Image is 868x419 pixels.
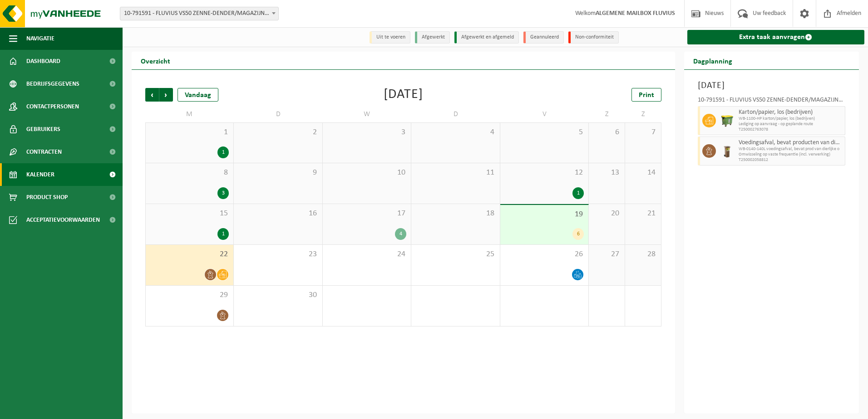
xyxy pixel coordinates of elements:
[120,7,278,20] span: 10-791591 - FLUVIUS VS50 ZENNE-DENDER/MAGAZIJN+INFRA - EREMBODEGEM
[625,106,661,122] td: Z
[238,290,317,300] span: 30
[739,157,843,163] span: T250002058812
[630,249,656,259] span: 28
[178,88,218,102] div: Vandaag
[589,106,625,122] td: Z
[26,73,79,95] span: Bedrijfsgegevens
[411,106,500,122] td: D
[323,106,411,122] td: W
[26,118,60,141] span: Gebruikers
[370,31,410,44] li: Uit te voeren
[150,290,229,300] span: 29
[568,31,619,44] li: Non-conformiteit
[150,249,229,259] span: 22
[416,127,495,137] span: 4
[593,209,620,219] span: 20
[593,249,620,259] span: 27
[217,187,229,199] div: 3
[593,168,620,178] span: 13
[26,209,100,231] span: Acceptatievoorwaarden
[630,209,656,219] span: 21
[720,144,734,158] img: WB-0140-HPE-BN-01
[505,127,584,137] span: 5
[720,114,734,127] img: WB-1100-HPE-GN-50
[26,186,68,209] span: Product Shop
[159,88,173,102] span: Volgende
[26,27,54,50] span: Navigatie
[698,79,846,93] h3: [DATE]
[739,122,843,127] span: Lediging op aanvraag - op geplande route
[505,249,584,259] span: 26
[593,127,620,137] span: 6
[238,209,317,219] span: 16
[145,106,234,122] td: M
[630,127,656,137] span: 7
[234,106,322,122] td: D
[684,52,741,69] h2: Dagplanning
[739,109,843,116] span: Karton/papier, los (bedrijven)
[572,228,584,240] div: 6
[238,168,317,178] span: 9
[454,31,519,44] li: Afgewerkt en afgemeld
[120,7,279,20] span: 10-791591 - FLUVIUS VS50 ZENNE-DENDER/MAGAZIJN+INFRA - EREMBODEGEM
[238,249,317,259] span: 23
[145,88,159,102] span: Vorige
[698,97,846,106] div: 10-791591 - FLUVIUS VS50 ZENNE-DENDER/MAGAZIJN+INFRA - EREMBODEGEM
[639,92,654,99] span: Print
[687,30,865,44] a: Extra taak aanvragen
[327,127,406,137] span: 3
[327,249,406,259] span: 24
[631,88,661,102] a: Print
[26,95,79,118] span: Contactpersonen
[150,209,229,219] span: 15
[505,209,584,219] span: 19
[505,168,584,178] span: 12
[596,10,675,17] strong: ALGEMENE MAILBOX FLUVIUS
[500,106,589,122] td: V
[416,209,495,219] span: 18
[150,127,229,137] span: 1
[217,228,229,240] div: 1
[739,139,843,146] span: Voedingsafval, bevat producten van dierlijke oorsprong, onverpakt, categorie 3
[217,146,229,158] div: 1
[739,146,843,152] span: WB-0140-140L voedingsafval, bevat prod van dierlijke o
[132,52,179,69] h2: Overzicht
[630,168,656,178] span: 14
[739,152,843,157] span: Omwisseling op vaste frequentie (incl. verwerking)
[26,141,62,163] span: Contracten
[327,209,406,219] span: 17
[523,31,564,44] li: Geannuleerd
[739,116,843,122] span: WB-1100-HP karton/papier, los (bedrijven)
[572,187,584,199] div: 1
[416,249,495,259] span: 25
[327,168,406,178] span: 10
[26,50,60,73] span: Dashboard
[384,88,423,102] div: [DATE]
[416,168,495,178] span: 11
[395,228,406,240] div: 4
[150,168,229,178] span: 8
[739,127,843,132] span: T250002763078
[238,127,317,137] span: 2
[26,163,54,186] span: Kalender
[415,31,450,44] li: Afgewerkt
